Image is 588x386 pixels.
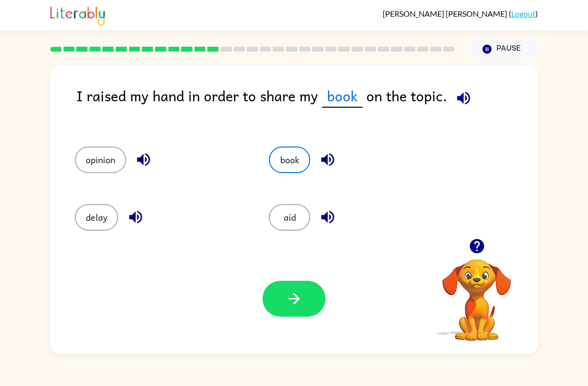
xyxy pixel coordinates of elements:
[269,204,310,231] button: aid
[511,9,535,18] a: Logout
[427,244,526,342] video: Your browser must support playing .mp4 files to use Literably. Please try using another browser.
[76,85,538,127] div: I raised my hand in order to share my on the topic.
[75,204,118,231] button: delay
[322,85,362,108] span: book
[383,9,538,18] div: ( )
[383,9,509,18] span: [PERSON_NAME] [PERSON_NAME]
[269,147,310,173] button: book
[50,4,105,26] img: Literably
[466,38,538,60] button: Pause
[75,147,126,173] button: opinion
